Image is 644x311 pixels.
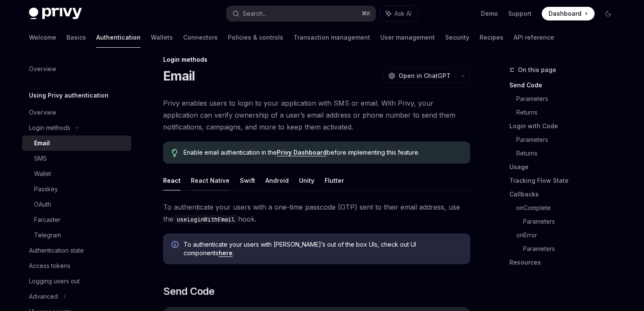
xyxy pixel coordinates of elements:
a: Returns [516,147,622,160]
button: Swift [240,170,255,190]
a: onComplete [516,201,622,215]
svg: Tip [172,149,178,157]
div: OAuth [34,199,51,210]
a: Usage [509,160,622,174]
a: Callbacks [509,187,622,201]
a: Wallet [22,166,131,181]
a: Authentication [96,27,141,48]
div: Access tokens [29,261,70,271]
span: To authenticate your users with [PERSON_NAME]’s out of the box UIs, check out UI components . [184,240,462,257]
span: ⌘ K [362,10,371,17]
a: Access tokens [22,258,131,274]
a: SMS [22,151,131,166]
a: Support [508,9,532,18]
span: Send Code [163,285,215,298]
span: Dashboard [549,9,581,18]
code: useLoginWithEmail [173,215,238,224]
a: Connectors [183,27,218,48]
span: On this page [518,65,556,75]
a: Returns [516,106,622,119]
a: Security [445,27,469,48]
button: Flutter [325,170,344,190]
a: Welcome [29,27,56,48]
div: Overview [29,64,56,74]
span: Privy enables users to login to your application with SMS or email. With Privy, your application ... [163,97,470,133]
a: Transaction management [293,27,370,48]
div: Farcaster [34,215,60,225]
a: Privy Dashboard [277,149,327,156]
a: OAuth [22,197,131,212]
div: Logging users out [29,276,80,286]
div: Overview [29,107,56,118]
a: Overview [22,61,131,77]
a: here [218,249,233,257]
button: Search...⌘K [227,6,376,21]
a: Parameters [523,215,622,228]
a: Parameters [523,242,622,256]
a: Tracking Flow State [509,174,622,187]
a: Login with Code [509,119,622,133]
a: Wallets [151,27,173,48]
button: React [163,170,181,190]
button: Android [265,170,289,190]
a: Dashboard [542,7,595,20]
a: User management [380,27,435,48]
div: Passkey [34,184,58,194]
a: Email [22,135,131,151]
a: Overview [22,105,131,120]
button: Ask AI [380,6,417,21]
div: Telegram [34,230,61,240]
a: Authentication state [22,243,131,258]
a: Resources [509,256,622,269]
img: dark logo [29,8,82,20]
button: React Native [191,170,230,190]
a: Telegram [22,227,131,243]
span: To authenticate your users with a one-time passcode (OTP) sent to their email address, use the hook. [163,201,470,225]
button: Unity [299,170,314,190]
div: Wallet [34,169,51,179]
a: Farcaster [22,212,131,227]
h1: Email [163,68,195,84]
a: Demo [481,9,498,18]
a: Passkey [22,181,131,197]
div: Advanced [29,291,58,302]
div: SMS [34,153,47,164]
div: Authentication state [29,245,84,256]
a: Parameters [516,133,622,147]
a: Parameters [516,92,622,106]
a: Send Code [509,78,622,92]
a: Policies & controls [228,27,283,48]
span: Ask AI [394,9,411,18]
span: Open in ChatGPT [399,72,451,80]
div: Search... [243,9,267,19]
a: onError [516,228,622,242]
div: Login methods [163,55,470,64]
span: Enable email authentication in the before implementing this feature. [184,148,462,157]
a: Recipes [480,27,503,48]
h5: Using Privy authentication [29,90,109,101]
div: Email [34,138,50,148]
svg: Info [172,241,180,250]
a: API reference [514,27,554,48]
a: Basics [66,27,86,48]
button: Open in ChatGPT [383,69,456,83]
a: Logging users out [22,274,131,289]
button: Toggle dark mode [601,7,615,20]
div: Login methods [29,123,70,133]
